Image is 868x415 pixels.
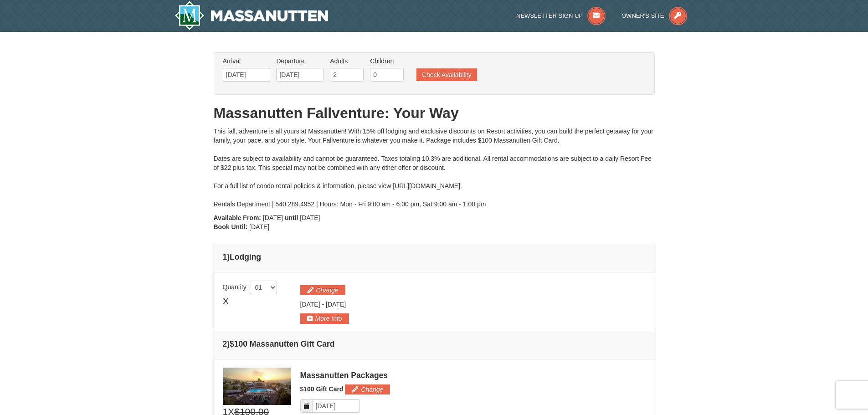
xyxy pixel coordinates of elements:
[223,283,277,291] span: Quantity :
[326,301,346,308] span: [DATE]
[300,301,320,308] span: [DATE]
[214,127,655,209] div: This fall, adventure is all yours at Massanutten! With 15% off lodging and exclusive discounts on...
[300,285,345,295] button: Change
[285,214,298,221] strong: until
[516,12,583,19] span: Newsletter Sign Up
[300,385,344,393] span: $100 Gift Card
[214,104,655,122] h1: Massanutten Fallventure: Your Way
[214,214,262,221] strong: Available From:
[214,223,248,231] strong: Book Until:
[300,313,349,323] button: More Info
[175,1,329,30] img: Massanutten Resort Logo
[516,12,606,19] a: Newsletter Sign Up
[330,56,364,66] label: Adults
[227,252,230,261] span: )
[223,339,646,348] h4: 2 $100 Massanutten Gift Card
[322,301,324,308] span: -
[276,56,324,66] label: Departure
[621,12,664,19] span: Owner's Site
[223,56,270,66] label: Arrival
[621,12,687,19] a: Owner's Site
[227,339,230,348] span: )
[175,1,329,30] a: Massanutten Resort
[249,223,269,231] span: [DATE]
[263,214,283,221] span: [DATE]
[223,368,291,405] img: 6619879-1.jpg
[223,294,229,308] span: X
[370,56,404,66] label: Children
[345,384,390,395] button: Change
[300,371,646,380] div: Massanutten Packages
[416,68,477,81] button: Check Availability
[223,252,646,261] h4: 1 Lodging
[300,214,320,221] span: [DATE]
